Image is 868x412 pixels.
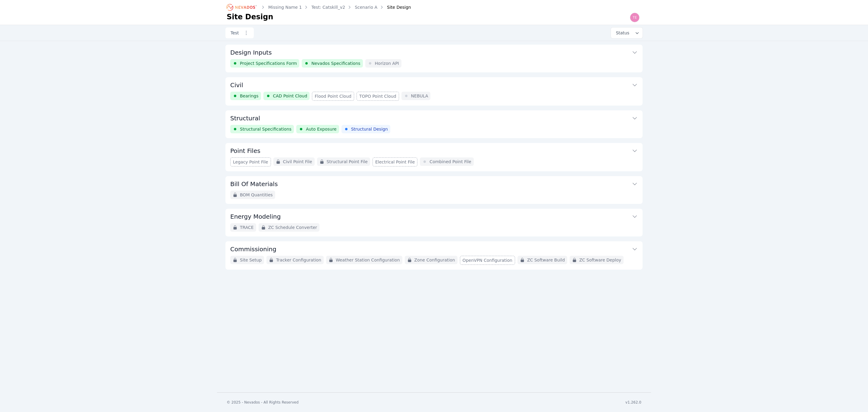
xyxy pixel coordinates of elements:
[283,159,312,165] span: Civil Point File
[225,110,643,138] div: StructuralStructural SpecificationsAuto ExposureStructural Design
[273,93,307,99] span: CAD Point Cloud
[463,257,512,263] span: OpenVPN Configuration
[306,126,337,132] span: Auto Exposure
[230,209,638,223] button: Energy Modeling
[429,159,471,165] span: Combined Point File
[527,257,565,263] span: ZC Software Build
[268,224,317,230] span: ZC Schedule Converter
[227,2,411,12] nav: Breadcrumb
[311,60,360,66] span: Nevados Specifications
[327,159,368,165] span: Structural Point File
[611,27,643,38] button: Status
[225,77,643,106] div: CivilBearingsCAD Point CloudFlood Point CloudTOPO Point CloudNEBULA
[351,126,388,132] span: Structural Design
[268,4,302,10] a: Missing Name 1
[230,77,638,92] button: Civil
[375,60,399,66] span: Horizon API
[355,4,377,10] a: Scenario A
[411,93,428,99] span: NEBULA
[630,13,640,22] img: Ted Elliott
[613,30,629,36] span: Status
[233,159,268,165] span: Legacy Point File
[230,81,243,89] h3: Civil
[230,176,638,191] button: Bill Of Materials
[240,257,262,263] span: Site Setup
[311,4,345,10] a: Test: Catskill_v2
[230,48,272,57] h3: Design Inputs
[227,12,273,22] h1: Site Design
[579,257,621,263] span: ZC Software Deploy
[230,143,638,157] button: Point Files
[240,93,259,99] span: Bearings
[240,126,291,132] span: Structural Specifications
[230,241,638,256] button: Commissioning
[240,224,254,230] span: TRACE
[230,245,276,253] h3: Commissioning
[230,147,260,155] h3: Point Files
[225,143,643,171] div: Point FilesLegacy Point FileCivil Point FileStructural Point FileElectrical Point FileCombined Po...
[414,257,455,263] span: Zone Configuration
[225,45,643,72] div: Design InputsProject Specifications FormNevados SpecificationsHorizon API
[230,212,281,221] h3: Energy Modeling
[230,114,260,122] h3: Structural
[225,241,643,270] div: CommissioningSite SetupTracker ConfigurationWeather Station ConfigurationZone ConfigurationOpenVP...
[240,60,297,66] span: Project Specifications Form
[276,257,321,263] span: Tracker Configuration
[625,400,641,405] div: v1.262.0
[336,257,400,263] span: Weather Station Configuration
[225,27,254,38] a: Test
[315,93,351,99] span: Flood Point Cloud
[375,159,415,165] span: Electrical Point File
[225,209,643,236] div: Energy ModelingTRACEZC Schedule Converter
[240,192,273,198] span: BOM Quantities
[230,180,278,188] h3: Bill Of Materials
[227,400,299,405] div: © 2025 - Nevados - All Rights Reserved
[230,45,638,59] button: Design Inputs
[225,176,643,204] div: Bill Of MaterialsBOM Quantities
[379,4,411,10] div: Site Design
[359,93,396,99] span: TOPO Point Cloud
[230,110,638,125] button: Structural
